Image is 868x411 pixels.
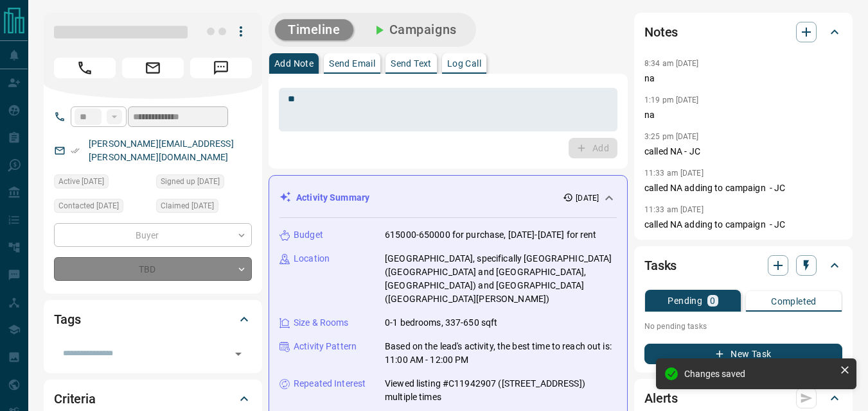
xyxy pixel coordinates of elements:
p: 3:25 pm [DATE] [644,132,699,141]
button: Open [229,345,247,363]
a: [PERSON_NAME][EMAIL_ADDRESS][PERSON_NAME][DOMAIN_NAME] [89,138,234,162]
div: Buyer [54,223,252,247]
p: Budget [294,228,323,242]
h2: Criteria [54,389,96,409]
div: Tue Mar 04 2025 [156,199,252,217]
p: No pending tasks [644,317,842,336]
span: Signed up [DATE] [161,175,220,188]
p: called NA - JC [644,145,842,158]
p: Log Call [447,59,481,68]
p: 1:19 pm [DATE] [644,96,699,105]
div: Tags [54,304,252,335]
h2: Tags [54,309,80,330]
span: Message [190,58,252,78]
p: Completed [771,297,817,306]
p: Location [294,252,330,265]
p: [DATE] [576,192,599,204]
button: New Task [644,344,842,364]
span: Claimed [DATE] [161,199,214,212]
p: called NA adding to campaign - JC [644,181,842,195]
p: 11:33 am [DATE] [644,169,704,178]
button: Timeline [275,19,353,40]
p: Pending [668,296,702,305]
div: Sun Mar 09 2025 [54,199,150,217]
p: na [644,72,842,85]
div: TBD [54,257,252,281]
p: 11:33 am [DATE] [644,205,704,214]
div: Activity Summary[DATE] [279,186,617,210]
div: Notes [644,17,842,47]
p: Add Note [274,59,314,68]
p: Repeated Interest [294,377,366,390]
p: 615000-650000 for purchase, [DATE]-[DATE] for rent [385,228,597,242]
p: Send Text [391,59,432,68]
svg: Email Verified [71,146,80,155]
p: Viewed listing #C11942907 ([STREET_ADDRESS]) multiple times [385,377,617,404]
p: na [644,108,842,122]
div: Tue Mar 04 2025 [54,174,150,192]
p: 0-1 bedrooms, 337-650 sqft [385,316,497,330]
p: Size & Rooms [294,316,349,330]
span: Email [122,58,184,78]
p: 8:34 am [DATE] [644,59,699,68]
button: Campaigns [359,19,470,40]
h2: Alerts [644,388,678,408]
p: Activity Pattern [294,340,357,353]
span: Active [DATE] [58,175,104,188]
div: Tue Mar 04 2025 [156,174,252,192]
h2: Tasks [644,255,677,276]
h2: Notes [644,22,678,42]
p: Based on the lead's activity, the best time to reach out is: 11:00 AM - 12:00 PM [385,340,617,367]
p: Send Email [329,59,375,68]
span: Contacted [DATE] [58,199,119,212]
span: Call [54,58,116,78]
div: Tasks [644,250,842,281]
p: 0 [710,296,715,305]
p: [GEOGRAPHIC_DATA], specifically [GEOGRAPHIC_DATA] ([GEOGRAPHIC_DATA] and [GEOGRAPHIC_DATA], [GEOG... [385,252,617,306]
p: Activity Summary [296,191,369,205]
p: called NA adding to campaign - JC [644,218,842,231]
div: Changes saved [684,369,835,379]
